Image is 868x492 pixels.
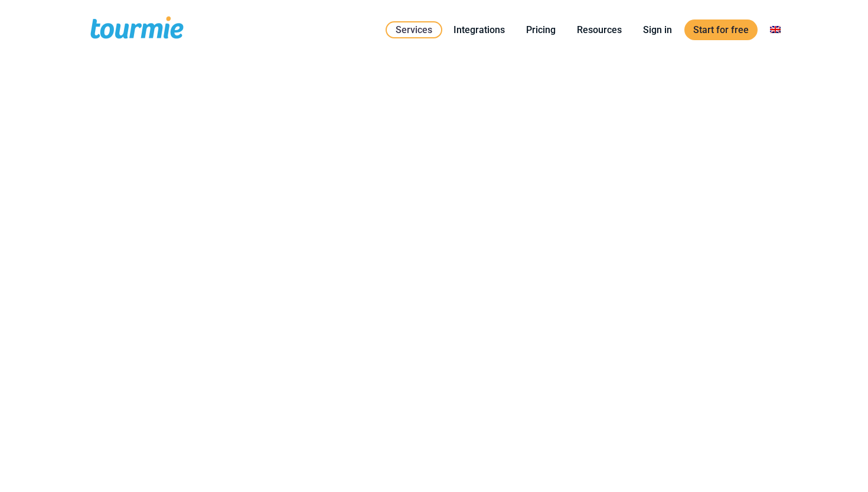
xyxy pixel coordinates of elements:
[517,22,564,37] a: Pricing
[568,22,631,37] a: Resources
[445,22,514,37] a: Integrations
[684,19,758,40] a: Start for free
[634,22,681,37] a: Sign in
[761,22,789,37] a: Switch to
[386,21,442,38] a: Services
